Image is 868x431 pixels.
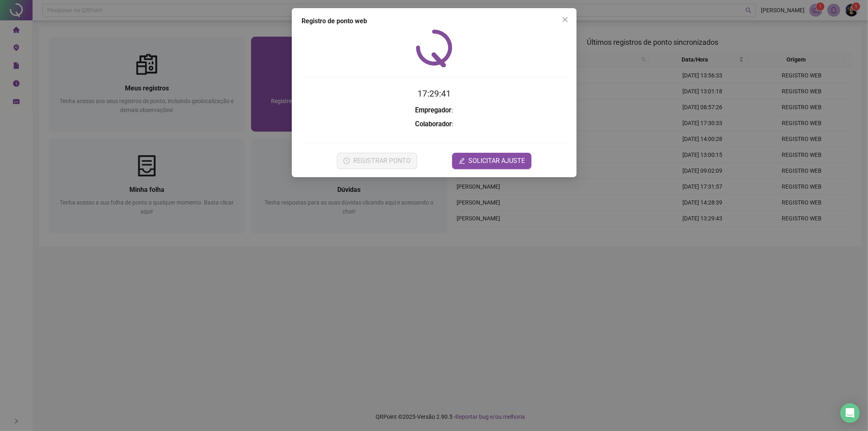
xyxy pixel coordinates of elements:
span: SOLICITAR AJUSTE [468,156,525,166]
div: Registro de ponto web [302,16,567,26]
strong: Empregador [415,106,451,114]
time: 17:29:41 [418,89,451,99]
img: QRPoint [416,29,453,67]
button: Close [559,13,572,26]
div: Open Intercom Messenger [840,403,860,423]
span: edit [459,158,465,164]
h3: : [302,119,567,130]
strong: Colaborador [415,120,452,128]
h3: : [302,105,567,116]
span: close [562,16,568,23]
button: REGISTRAR PONTO [337,153,417,169]
button: editSOLICITAR AJUSTE [452,153,531,169]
